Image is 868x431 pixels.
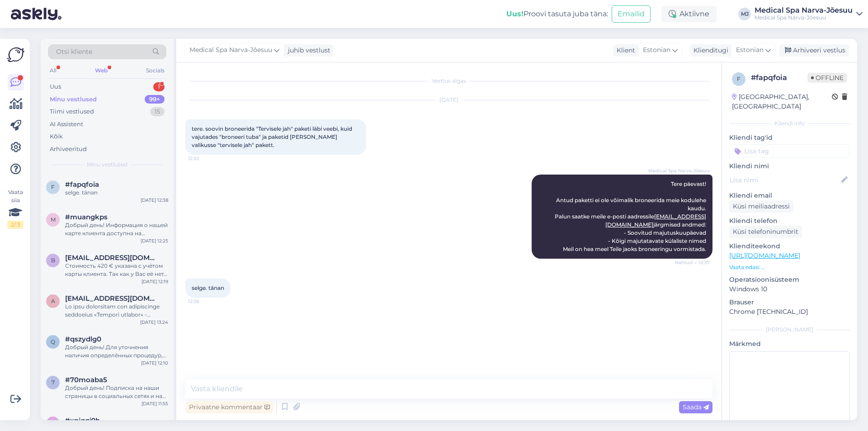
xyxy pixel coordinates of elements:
[50,82,61,91] div: Uus
[729,216,850,226] p: Kliendi telefon
[65,189,168,197] div: selge. tänan
[51,257,55,264] span: b
[7,188,24,229] div: Vaata siia
[65,294,159,303] span: andres58@inbox.ru
[284,46,330,55] div: juhib vestlust
[730,175,840,185] input: Lisa nimi
[65,417,100,425] span: #xnjgqi9h
[690,46,728,55] div: Klienditugi
[65,221,168,237] div: Добрый день! Информация о нашей карте клиента доступна на официальном сайте по ссылке: [URL][DOMA...
[729,191,850,200] p: Kliendi email
[65,343,168,360] div: Добрый день! Для уточнения наличия определённых процедур, пожалуйста, свяжитесь с нашими косметол...
[779,44,849,57] div: Arhiveeri vestlus
[729,339,850,349] p: Märkmed
[65,303,168,319] div: Lo ipsu dolorsitam con adipiscinge seddoeius «Tempori utlabor» - etdol://magnaaliqua.en/ad/min-ve...
[729,161,850,171] p: Kliendi nimi
[50,132,63,141] div: Kõik
[729,144,850,158] input: Lisa tag
[142,278,168,285] div: [DATE] 12:19
[648,167,710,174] span: Medical Spa Narva-Jõesuu
[612,5,651,23] button: Emailid
[729,307,850,317] p: Chrome [TECHNICAL_ID]
[729,251,800,260] a: [URL][DOMAIN_NAME]
[142,400,168,407] div: [DATE] 11:55
[729,326,850,334] div: [PERSON_NAME]
[751,72,807,83] div: # fapqfoia
[755,14,853,21] div: Medical Spa Narva-Jõesuu
[755,7,853,14] div: Medical Spa Narva-Jõesuu
[729,275,850,284] p: Operatsioonisüsteem
[140,319,168,326] div: [DATE] 13:24
[52,379,55,386] span: 7
[65,254,159,262] span: brigitta5@list.ru
[50,107,94,116] div: Tiimi vestlused
[188,155,222,162] span: 12:32
[87,161,127,169] span: Minu vestlused
[65,262,168,278] div: Стоимость 420 € указана с учётом карты клиента. Так как у Вас её нет, карта будет добавлена к бро...
[51,184,55,190] span: f
[65,376,107,384] span: #70moaba5
[675,259,710,266] span: Nähtud ✓ 12:37
[738,8,751,20] div: MJ
[185,77,712,85] div: Vestlus algas
[736,45,764,55] span: Estonian
[56,47,92,57] span: Otsi kliente
[7,46,24,63] img: Askly Logo
[144,65,166,76] div: Socials
[185,96,712,104] div: [DATE]
[50,95,97,104] div: Minu vestlused
[150,107,165,116] div: 15
[807,73,847,83] span: Offline
[50,120,83,129] div: AI Assistent
[141,237,168,244] div: [DATE] 12:25
[65,180,99,189] span: #fapqfoia
[65,384,168,400] div: Добрый день! Подписка на наши страницы в социальных сетях и на рассылку - это полностью доброволь...
[48,65,58,76] div: All
[145,95,165,104] div: 99+
[643,45,670,55] span: Estonian
[7,221,24,229] div: 2 / 3
[755,7,863,21] a: Medical Spa Narva-JõesuuMedical Spa Narva-Jõesuu
[93,65,109,76] div: Web
[50,145,87,154] div: Arhiveeritud
[683,403,709,411] span: Saada
[732,92,832,111] div: [GEOGRAPHIC_DATA], [GEOGRAPHIC_DATA]
[506,9,524,18] b: Uus!
[737,76,741,82] span: f
[613,46,635,55] div: Klient
[188,298,222,305] span: 12:38
[65,335,101,343] span: #qszydlg0
[729,133,850,142] p: Kliendi tag'id
[729,263,850,271] p: Vaata edasi ...
[185,401,274,413] div: Privaatne kommentaar
[189,45,272,55] span: Medical Spa Narva-Jõesuu
[605,213,706,228] a: [EMAIL_ADDRESS][DOMAIN_NAME]
[51,420,55,426] span: x
[51,216,56,223] span: m
[661,6,717,22] div: Aktiivne
[555,180,708,252] span: Tere päevast! Antud paketti ei ole võimalik broneerida meie kodulehe kaudu. Palun saatke meile e-...
[729,242,850,251] p: Klienditeekond
[65,213,108,221] span: #muangkps
[729,119,850,128] div: Kliendi info
[506,9,608,19] div: Proovi tasuta juba täna:
[51,338,55,345] span: q
[729,284,850,294] p: Windows 10
[51,298,55,304] span: a
[141,197,168,204] div: [DATE] 12:38
[729,226,802,238] div: Küsi telefoninumbrit
[192,284,224,291] span: selge. tänan
[729,200,793,213] div: Küsi meiliaadressi
[153,82,165,91] div: 1
[729,298,850,307] p: Brauser
[141,360,168,366] div: [DATE] 12:10
[192,125,354,148] span: tere. soovin broneerida "Tervisele jah" paketi läbi veebi, kuid vajutades "broneeri tuba" ja pake...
